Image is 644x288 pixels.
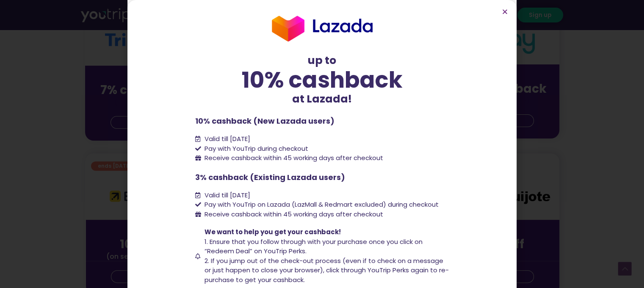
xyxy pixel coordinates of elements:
span: Valid till [DATE] [202,191,250,200]
span: 1. Ensure that you follow through with your purchase once you click on “Redeem Deal” on YouTrip P... [205,237,423,256]
span: Receive cashback within 45 working days after checkout [202,210,383,219]
span: 2. If you jump out of the check-out process (even if to check on a message or just happen to clos... [205,256,449,284]
div: 10% cashback [195,69,449,91]
span: Receive cashback within 45 working days after checkout [202,153,383,163]
a: Close [502,8,508,15]
p: 10% cashback (New Lazada users) [195,115,449,127]
span: We want to help you get your cashback! [205,227,341,236]
span: Pay with YouTrip on Lazada (LazMall & Redmart excluded) during checkout [202,200,439,210]
span: Pay with YouTrip during checkout [202,144,308,154]
div: up to at Lazada! [195,53,449,107]
p: 3% cashback (Existing Lazada users) [195,172,449,183]
span: Valid till [DATE] [202,134,250,144]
